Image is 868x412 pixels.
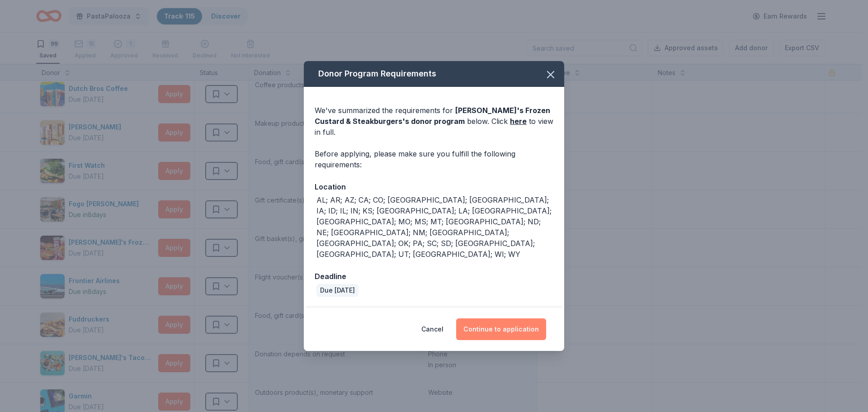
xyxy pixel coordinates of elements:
[316,194,553,260] div: AL; AR; AZ; CA; CO; [GEOGRAPHIC_DATA]; [GEOGRAPHIC_DATA]; IA; ID; IL; IN; KS; [GEOGRAPHIC_DATA]; ...
[315,105,553,137] div: We've summarized the requirements for below. Click to view in full.
[304,61,564,87] div: Donor Program Requirements
[316,284,359,297] div: Due [DATE]
[315,181,553,193] div: Location
[456,318,546,340] button: Continue to application
[421,318,443,340] button: Cancel
[510,116,527,127] a: here
[315,270,553,282] div: Deadline
[315,148,553,170] div: Before applying, please make sure you fulfill the following requirements:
